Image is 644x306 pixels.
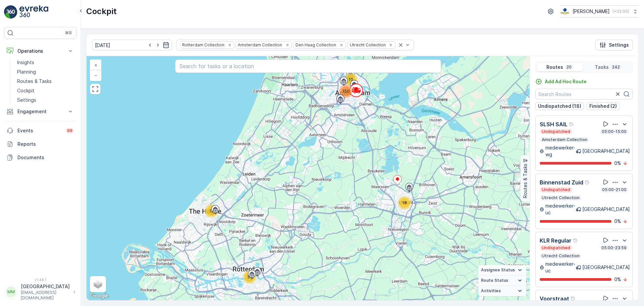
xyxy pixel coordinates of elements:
div: Rotterdam Collection [180,42,225,48]
a: Cockpit [14,86,76,95]
a: Zoom Out [91,70,101,80]
p: [GEOGRAPHIC_DATA] [21,283,70,290]
p: [EMAIL_ADDRESS][DOMAIN_NAME] [21,290,70,301]
p: Insights [17,59,34,66]
summary: Assignee Status [478,265,526,275]
p: 242 [611,64,621,70]
p: [GEOGRAPHIC_DATA] [582,148,630,155]
button: Undispatched (18) [535,102,584,110]
p: Cockpit [17,87,35,94]
a: Insights [14,58,76,67]
button: Settings [595,40,633,50]
input: Search for tasks or a location [175,59,441,73]
div: Remove Rotterdam Collection [226,42,233,48]
div: Help Tooltip Icon [573,238,578,243]
div: Help Tooltip Icon [569,122,574,127]
p: Settings [17,97,36,103]
p: [GEOGRAPHIC_DATA] [582,264,630,271]
span: Activities [481,288,501,294]
p: 99 [67,128,72,133]
p: Utrecht Collection [541,253,580,259]
span: 18 [402,200,407,205]
a: Documents [4,151,76,164]
p: Documents [17,154,74,161]
p: Reports [17,141,74,147]
p: Undispatched [541,129,571,134]
div: Remove Utrecht Collection [387,42,394,48]
p: 0 % [614,218,621,225]
p: Events [17,127,62,134]
div: 12 [205,204,218,218]
a: Reports [4,137,76,151]
div: MM [6,287,16,297]
a: Settings [14,95,76,105]
p: Routes & Tasks [17,78,52,85]
p: Add Ad Hoc Route [545,78,587,85]
p: medewerker-wg [545,144,576,158]
div: Help Tooltip Icon [585,180,590,185]
input: dd/mm/yyyy [92,40,172,50]
p: medewerker-uc [545,261,576,274]
p: Routes & Tasks [522,164,529,198]
summary: Activities [478,286,526,296]
p: Undispatched [541,187,571,192]
div: Remove Den Haag Collection [338,42,345,48]
p: 05:00-15:00 [601,129,627,134]
img: logo [4,5,17,19]
a: Planning [14,67,76,77]
span: 150 [342,89,350,94]
p: Undispatched (18) [538,103,581,110]
a: Zoom In [91,60,101,70]
p: [PERSON_NAME] [573,8,610,15]
div: Utrecht Collection [348,42,387,48]
p: Binnenstad Zuid [540,178,583,186]
span: Route Status [481,278,508,283]
p: Planning [17,69,36,75]
button: MM[GEOGRAPHIC_DATA][EMAIL_ADDRESS][DOMAIN_NAME] [4,283,76,301]
div: 18 [398,196,411,210]
p: 0 % [614,160,621,167]
div: Help Tooltip Icon [571,296,576,301]
div: Remove Amsterdam Collection [284,42,291,48]
p: Finished (2) [589,103,617,110]
input: Search Routes [535,89,633,99]
img: logo_light-DOdMpM7g.png [19,5,48,19]
summary: Route Status [478,275,526,286]
div: Amsterdam Collection [236,42,283,48]
p: Voorstraat [540,295,569,303]
p: Cockpit [86,6,117,17]
img: basis-logo_rgb2x.png [560,8,570,15]
p: Tasks [595,64,609,71]
div: Den Haag Collection [293,42,337,48]
p: ( +02:00 ) [612,9,629,14]
p: ⌘B [65,30,72,36]
p: KLR Regular [540,236,572,245]
p: Undispatched [541,245,571,251]
p: Engagement [17,108,63,115]
button: [PERSON_NAME](+02:00) [560,5,639,17]
button: Operations [4,44,76,58]
p: Amsterdam Collection [541,137,588,142]
div: 150 [339,85,353,98]
img: Google [88,292,110,300]
a: Open this area in Google Maps (opens a new window) [88,292,110,300]
a: Add Ad Hoc Route [535,78,587,85]
p: Settings [609,42,629,48]
span: − [94,72,98,78]
p: 05:00-23:59 [601,245,627,251]
p: 0 % [614,276,621,283]
a: Routes & Tasks [14,77,76,86]
p: Routes [546,64,563,71]
p: [GEOGRAPHIC_DATA] [582,206,630,213]
span: Assignee Status [481,267,515,273]
p: Utrecht Collection [541,195,580,201]
button: Finished (2) [587,102,620,110]
span: v 1.48.1 [4,278,76,282]
p: Operations [17,48,63,54]
span: + [94,62,97,68]
a: Layers [91,277,105,292]
p: 20 [566,64,572,70]
a: Events99 [4,124,76,137]
p: 05:00-21:00 [601,187,627,192]
p: SLSH SAIL [540,120,568,128]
